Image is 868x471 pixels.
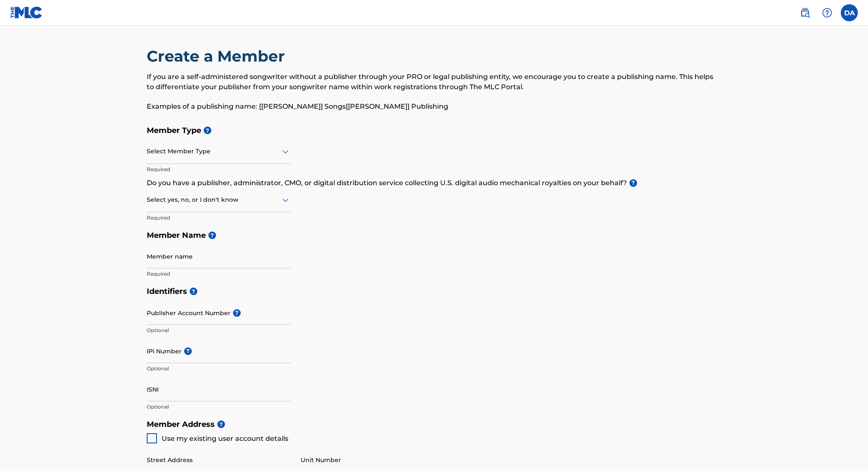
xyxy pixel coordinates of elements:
[629,179,637,187] span: ?
[217,420,225,428] span: ?
[204,127,211,134] span: ?
[147,47,289,66] h2: Create a Member
[233,309,241,317] span: ?
[147,226,722,245] h5: Member Name
[147,270,290,278] p: Required
[147,72,722,92] p: If you are a self-administered songwriter without a publisher through your PRO or legal publishin...
[147,121,722,140] h5: Member Type
[190,288,197,295] span: ?
[147,365,290,372] p: Optional
[822,8,832,18] img: help
[147,282,722,301] h5: Identifiers
[208,231,216,239] span: ?
[147,214,290,222] p: Required
[147,403,290,411] p: Optional
[800,8,810,18] img: search
[797,4,814,21] a: Public Search
[162,434,288,443] span: Use my existing user account details
[147,415,722,434] h5: Member Address
[10,6,43,19] img: MLC Logo
[819,4,836,21] div: Help
[147,178,722,188] p: Do you have a publisher, administrator, CMO, or digital distribution service collecting U.S. digi...
[147,166,290,173] p: Required
[184,347,192,355] span: ?
[841,4,858,21] div: User Menu
[147,327,290,334] p: Optional
[147,102,722,112] p: Examples of a publishing name: [[PERSON_NAME]] Songs[[PERSON_NAME]] Publishing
